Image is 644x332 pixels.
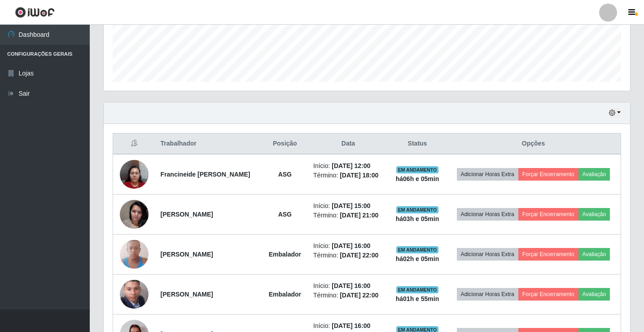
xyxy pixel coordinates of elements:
img: CoreUI Logo [15,7,55,18]
strong: há 01 h e 55 min [396,295,439,302]
time: [DATE] 12:00 [332,162,370,169]
button: Avaliação [578,208,610,221]
th: Opções [446,133,621,155]
strong: há 02 h e 05 min [396,255,439,262]
li: Término: [313,211,383,220]
strong: Embalador [269,291,301,298]
span: EM ANDAMENTO [396,166,439,173]
time: [DATE] 21:00 [340,212,378,219]
button: Adicionar Horas Extra [457,208,518,221]
button: Forçar Encerramento [518,168,578,181]
li: Término: [313,291,383,300]
time: [DATE] 15:00 [332,202,370,209]
img: 1677584199687.jpeg [120,235,149,273]
th: Trabalhador [155,133,262,155]
li: Início: [313,161,383,171]
strong: ASG [278,211,292,218]
li: Início: [313,241,383,251]
li: Término: [313,171,383,180]
button: Adicionar Horas Extra [457,168,518,181]
button: Forçar Encerramento [518,288,578,301]
strong: há 06 h e 05 min [396,175,439,182]
time: [DATE] 22:00 [340,292,378,299]
strong: ASG [278,171,292,178]
time: [DATE] 18:00 [340,172,378,179]
time: [DATE] 16:00 [332,242,370,249]
img: 1718410528864.jpeg [120,263,149,326]
button: Avaliação [578,248,610,261]
span: EM ANDAMENTO [396,286,439,293]
button: Forçar Encerramento [518,208,578,221]
strong: Francineide [PERSON_NAME] [161,171,250,178]
strong: [PERSON_NAME] [161,211,213,218]
strong: [PERSON_NAME] [161,251,213,258]
button: Avaliação [578,288,610,301]
time: [DATE] 16:00 [332,322,370,329]
li: Início: [313,321,383,331]
button: Forçar Encerramento [518,248,578,261]
strong: Embalador [269,251,301,258]
span: EM ANDAMENTO [396,246,439,253]
th: Status [389,133,446,155]
span: EM ANDAMENTO [396,206,439,213]
time: [DATE] 22:00 [340,252,378,259]
th: Posição [262,133,308,155]
img: 1735852864597.jpeg [120,155,149,193]
button: Adicionar Horas Extra [457,248,518,261]
li: Início: [313,201,383,211]
time: [DATE] 16:00 [332,282,370,289]
button: Avaliação [578,168,610,181]
th: Data [308,133,389,155]
button: Adicionar Horas Extra [457,288,518,301]
strong: há 03 h e 05 min [396,215,439,222]
img: 1682608462576.jpeg [120,195,149,233]
li: Início: [313,281,383,291]
strong: [PERSON_NAME] [161,291,213,298]
li: Término: [313,251,383,260]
